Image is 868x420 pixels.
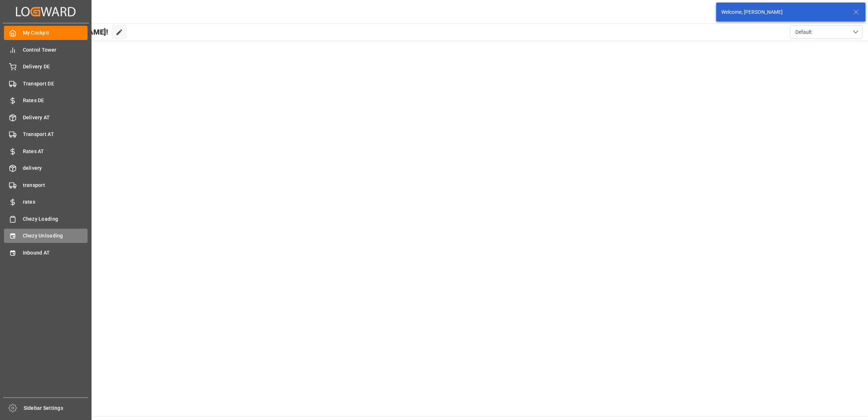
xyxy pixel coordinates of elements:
span: Transport DE [23,80,88,88]
span: transport [23,181,88,189]
a: Delivery DE [4,60,88,74]
a: Transport AT [4,127,88,141]
span: Default [795,28,812,36]
span: Delivery DE [23,63,88,71]
span: Rates AT [23,148,88,155]
span: Control Tower [23,46,88,54]
span: Sidebar Settings [24,404,89,412]
a: Inbound AT [4,245,88,260]
a: My Cockpit [4,26,88,40]
span: delivery [23,164,88,172]
span: rates [23,198,88,206]
a: Chezy Loading [4,212,88,226]
span: My Cockpit [23,29,88,37]
div: Welcome, [PERSON_NAME] [721,8,846,16]
span: Transport AT [23,131,88,138]
a: delivery [4,161,88,175]
span: Inbound AT [23,249,88,257]
span: Chezy Loading [23,215,88,223]
a: Rates DE [4,93,88,108]
a: Delivery AT [4,110,88,124]
a: Transport DE [4,76,88,91]
a: rates [4,195,88,209]
a: Rates AT [4,144,88,158]
a: Control Tower [4,43,88,57]
span: Rates DE [23,97,88,104]
a: Chezy Unloading [4,229,88,243]
span: Chezy Unloading [23,232,88,240]
button: open menu [790,25,863,39]
span: Delivery AT [23,114,88,121]
a: transport [4,178,88,192]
